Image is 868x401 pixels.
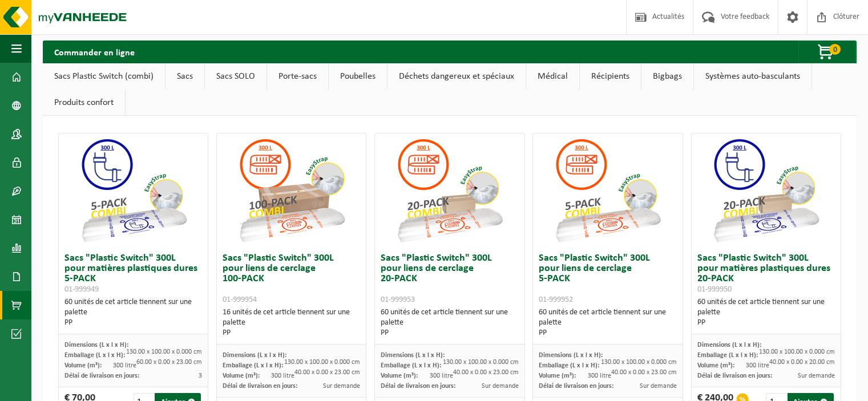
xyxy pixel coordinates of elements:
[235,133,349,248] img: 01-999954
[539,253,676,305] h3: Sacs "Plastic Switch" 300L pour liens de cerclage 5-PACK
[126,349,202,355] span: 130.00 x 100.00 x 0.000 cm
[381,295,415,304] span: 01-999953
[539,362,599,369] span: Emballage (L x l x H):
[381,307,518,338] div: 60 unités de cet article tiennent sur une palette
[640,383,677,390] span: Sur demande
[759,349,835,355] span: 130.00 x 100.00 x 0.000 cm
[223,383,297,390] span: Délai de livraison en jours:
[539,295,573,304] span: 01-999952
[387,63,526,90] a: Déchets dangereux et spéciaux
[43,63,165,90] a: Sacs Plastic Switch (combi)
[223,362,283,369] span: Emballage (L x l x H):
[588,372,611,379] span: 300 litre
[294,369,360,376] span: 40.00 x 0.00 x 23.00 cm
[697,318,835,328] div: PP
[697,342,761,349] span: Dimensions (L x l x H):
[697,253,835,294] h3: Sacs "Plastic Switch" 300L pour matières plastiques dures 20-PACK
[697,297,835,328] div: 60 unités de cet article tiennent sur une palette
[43,90,125,116] a: Produits confort
[64,372,139,379] span: Délai de livraison en jours:
[539,328,676,338] div: PP
[697,352,758,359] span: Emballage (L x l x H):
[205,63,267,90] a: Sacs SOLO
[381,383,455,390] span: Délai de livraison en jours:
[539,372,576,379] span: Volume (m³):
[611,369,677,376] span: 40.00 x 0.00 x 23.00 cm
[136,359,202,366] span: 60.00 x 0.00 x 23.00 cm
[694,63,812,90] a: Systèmes auto-basculants
[64,362,102,369] span: Volume (m³):
[601,359,677,366] span: 130.00 x 100.00 x 0.000 cm
[697,372,772,379] span: Délai de livraison en jours:
[113,362,136,369] span: 300 litre
[223,253,360,305] h3: Sacs "Plastic Switch" 300L pour liens de cerclage 100-PACK
[199,372,202,379] span: 3
[443,359,519,366] span: 130.00 x 100.00 x 0.000 cm
[381,352,445,359] span: Dimensions (L x l x H):
[798,40,855,63] button: 0
[329,63,387,90] a: Poubelles
[551,133,665,248] img: 01-999952
[165,63,204,90] a: Sacs
[271,372,294,379] span: 300 litre
[223,307,360,338] div: 16 unités de cet article tiennent sur une palette
[393,133,507,248] img: 01-999953
[267,63,328,90] a: Porte-sacs
[381,372,418,379] span: Volume (m³):
[697,362,734,369] span: Volume (m³):
[64,297,202,328] div: 60 unités de cet article tiennent sur une palette
[381,362,441,369] span: Emballage (L x l x H):
[43,40,146,63] h2: Commander en ligne
[709,133,823,248] img: 01-999950
[769,359,835,366] span: 40.00 x 0.00 x 20.00 cm
[539,383,613,390] span: Délai de livraison en jours:
[381,328,518,338] div: PP
[526,63,579,90] a: Médical
[697,285,732,294] span: 01-999950
[323,383,360,390] span: Sur demande
[223,352,286,359] span: Dimensions (L x l x H):
[64,253,202,294] h3: Sacs "Plastic Switch" 300L pour matières plastiques dures 5-PACK
[539,307,676,338] div: 60 unités de cet article tiennent sur une palette
[64,352,125,359] span: Emballage (L x l x H):
[64,342,128,349] span: Dimensions (L x l x H):
[580,63,641,90] a: Récipients
[539,352,603,359] span: Dimensions (L x l x H):
[746,362,769,369] span: 300 litre
[798,372,835,379] span: Sur demande
[64,318,202,328] div: PP
[381,253,518,305] h3: Sacs "Plastic Switch" 300L pour liens de cerclage 20-PACK
[482,383,519,390] span: Sur demande
[641,63,693,90] a: Bigbags
[223,295,257,304] span: 01-999954
[829,44,841,55] span: 0
[223,372,260,379] span: Volume (m³):
[223,328,360,338] div: PP
[453,369,519,376] span: 40.00 x 0.00 x 23.00 cm
[76,133,191,248] img: 01-999949
[64,285,99,294] span: 01-999949
[430,372,453,379] span: 300 litre
[284,359,360,366] span: 130.00 x 100.00 x 0.000 cm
